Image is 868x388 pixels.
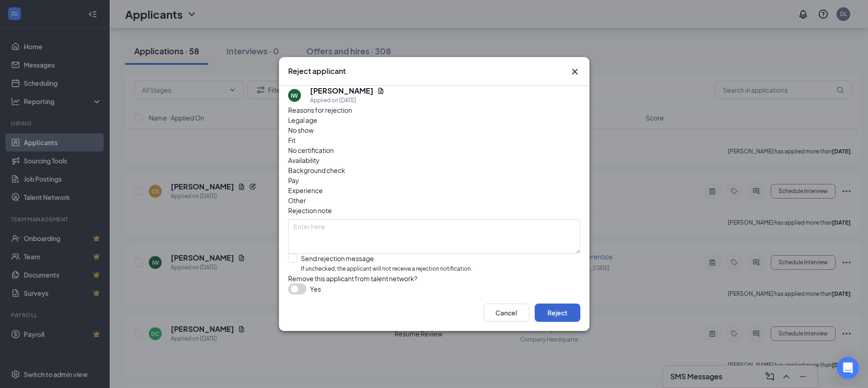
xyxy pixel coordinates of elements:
h3: Reject applicant [288,66,346,76]
button: Reject [535,304,580,322]
span: Yes [310,283,321,294]
span: Reasons for rejection [288,106,352,114]
h5: [PERSON_NAME] [310,86,374,96]
button: Cancel [484,304,529,322]
div: Open Intercom Messenger [837,357,859,379]
button: Close [569,66,580,77]
span: No certification [288,145,334,155]
div: IW [291,92,298,100]
span: Remove this applicant from talent network? [288,274,417,283]
span: Rejection note [288,206,332,215]
span: Experience [288,185,323,195]
div: Applied on [DATE] [310,96,384,105]
span: Other [288,195,306,205]
svg: Document [377,87,384,94]
span: Fit [288,135,295,145]
span: Availability [288,155,320,165]
span: No show [288,125,314,135]
svg: Cross [569,66,580,77]
span: Legal age [288,115,317,125]
span: Background check [288,165,345,175]
span: Pay [288,175,299,185]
